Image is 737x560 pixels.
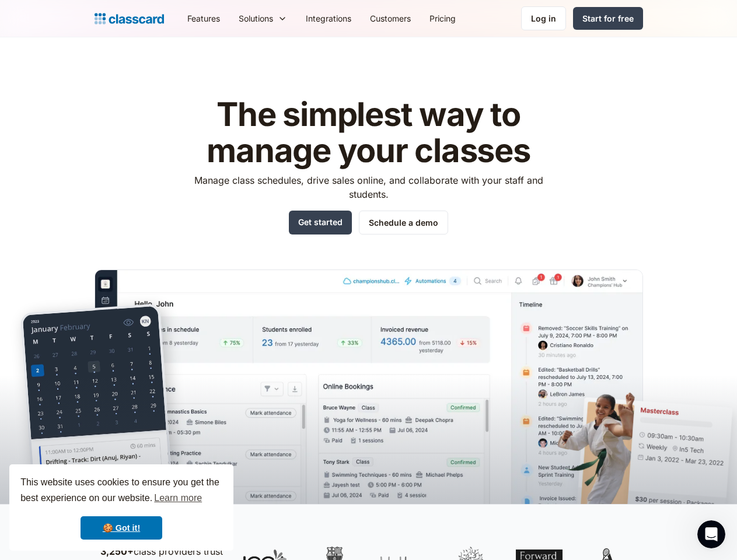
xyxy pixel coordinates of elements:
p: Manage class schedules, drive sales online, and collaborate with your staff and students. [183,173,554,201]
a: learn more about cookies [152,489,204,507]
span: This website uses cookies to ensure you get the best experience on our website. [20,475,222,507]
strong: 3,250+ [100,545,134,557]
div: Solutions [239,12,273,24]
a: dismiss cookie message [81,516,162,540]
a: home [95,10,164,27]
a: Get started [289,211,352,235]
a: Features [178,5,229,32]
div: cookieconsent [9,464,233,551]
a: Schedule a demo [359,211,448,235]
a: Integrations [296,5,361,32]
iframe: Intercom live chat [697,520,725,548]
h1: The simplest way to manage your classes [183,97,554,169]
div: Log in [531,12,556,24]
a: Pricing [420,5,465,32]
a: Log in [521,6,566,30]
a: Customers [361,5,420,32]
div: Solutions [229,5,296,32]
a: Start for free [573,7,643,30]
div: Start for free [582,12,634,24]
